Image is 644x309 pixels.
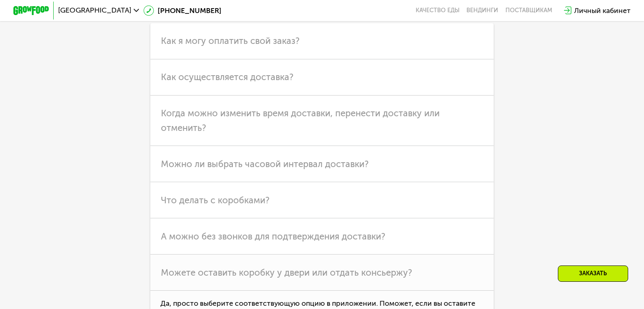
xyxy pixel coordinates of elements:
[505,7,552,14] div: поставщикам
[161,267,412,278] span: Можете оставить коробку у двери или отдать консьержу?
[416,7,460,14] a: Качество еды
[574,5,631,16] div: Личный кабинет
[143,5,221,16] a: [PHONE_NUMBER]
[161,231,385,242] span: А можно без звонков для подтверждения доставки?
[466,7,498,14] a: Вендинги
[161,195,269,206] span: Что делать с коробками?
[161,108,440,133] span: Когда можно изменить время доставки, перенести доставку или отменить?
[558,265,628,282] div: Заказать
[161,35,299,46] span: Как я могу оплатить свой заказ?
[58,7,131,14] span: [GEOGRAPHIC_DATA]
[161,159,369,170] span: Можно ли выбрать часовой интервал доставки?
[161,72,293,83] span: Как осуществляется доставка?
